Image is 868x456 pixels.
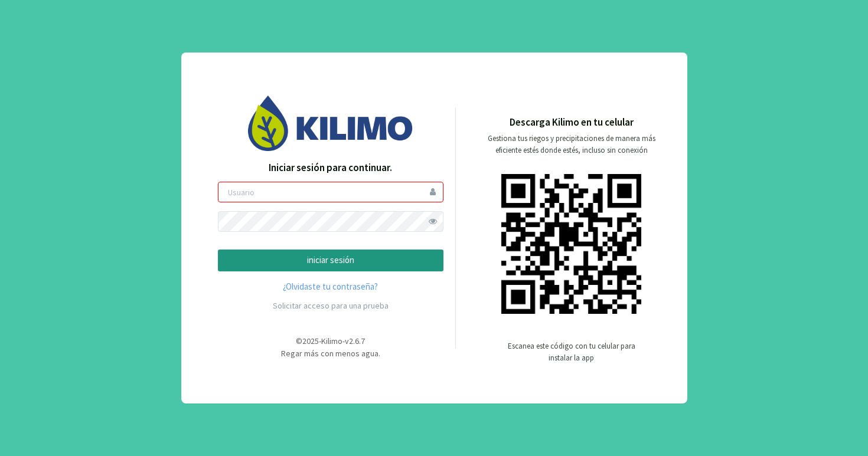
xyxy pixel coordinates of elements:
input: Usuario [218,182,443,202]
span: v2.6.7 [345,336,365,346]
p: Gestiona tus riegos y precipitaciones de manera más eficiente estés donde estés, incluso sin cone... [481,133,663,156]
span: - [319,336,321,346]
a: ¿Olvidaste tu contraseña? [218,280,443,294]
span: - [342,336,345,346]
p: Descarga Kilimo en tu celular [510,115,634,130]
span: Regar más con menos agua. [281,348,380,359]
button: iniciar sesión [218,250,443,271]
p: Iniciar sesión para continuar. [218,160,443,176]
img: qr code [501,174,641,314]
span: 2025 [302,336,319,346]
span: Kilimo [321,336,342,346]
p: Escanea este código con tu celular para instalar la app [507,340,637,364]
img: Image [248,96,413,150]
a: Solicitar acceso para una prueba [273,300,389,311]
span: © [296,336,302,346]
p: iniciar sesión [228,254,433,267]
